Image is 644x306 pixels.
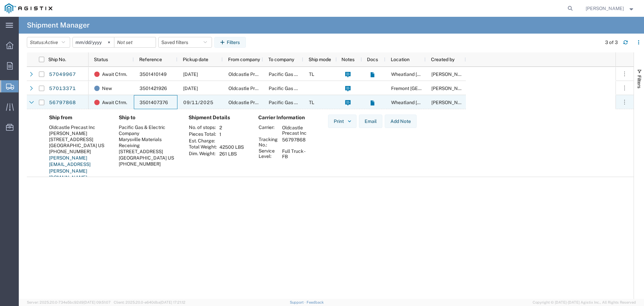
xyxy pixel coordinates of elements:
[309,72,314,77] span: TL
[280,124,312,136] td: Oldcastle Precast Inc
[269,86,337,91] span: Pacific Gas & Electric Company
[280,148,312,160] td: Full Truck - FB
[280,136,312,148] td: 56797868
[391,86,458,91] span: Fremont DC
[119,115,178,121] h4: Ship to
[49,155,91,180] a: [PERSON_NAME][EMAIL_ADDRESS][PERSON_NAME][DOMAIN_NAME]
[27,37,70,48] button: Status:Active
[228,72,275,77] span: Oldcastle Precast Inc
[183,86,198,91] span: 10/02/2025
[140,86,167,91] span: 3501421926
[160,300,185,304] span: [DATE] 17:21:12
[189,124,217,131] th: No. of stops:
[605,39,618,46] div: 3 of 3
[183,57,208,62] span: Pickup date
[290,300,307,304] a: Support
[189,150,217,157] th: Dim. Weight:
[533,300,636,305] span: Copyright © [DATE]-[DATE] Agistix Inc., All Rights Reserved
[49,115,108,121] h4: Ship from
[102,67,127,81] span: Await Cfrm.
[309,100,314,105] span: TL
[217,131,246,138] td: 1
[341,57,355,62] span: Notes
[328,115,357,128] button: Print
[189,131,217,138] th: Pieces Total:
[258,148,280,160] th: Service Level:
[49,148,108,155] div: [PHONE_NUMBER]
[140,72,167,77] span: 3501410149
[49,69,76,80] a: 57049967
[391,57,410,62] span: Location
[73,37,114,47] input: Not set
[367,57,378,62] span: Docs
[586,5,624,12] span: Dave Thomas
[258,115,312,121] h4: Carrier Information
[258,136,280,148] th: Tracking No.:
[102,81,112,95] span: New
[228,57,260,62] span: From company
[94,57,108,62] span: Status
[307,300,324,304] a: Feedback
[217,144,246,150] td: 42500 LBS
[139,57,162,62] span: Reference
[431,100,470,105] span: Timothy Hayes
[269,72,337,77] span: Pacific Gas & Electric Company
[158,37,212,48] button: Saved filters
[45,40,58,45] span: Active
[585,4,635,12] button: [PERSON_NAME]
[27,17,90,34] h4: Shipment Manager
[431,72,470,77] span: Timothy Hayes
[391,100,464,105] span: Wheatland DC
[49,130,108,136] div: [PERSON_NAME]
[119,136,178,148] div: Marysville Materials Receiving
[5,3,52,13] img: logo
[27,300,111,304] span: Server: 2025.20.0-734e5bc92d9
[214,37,246,48] button: Filters
[269,100,337,105] span: Pacific Gas & Electric Company
[102,95,127,110] span: Await Cfrm.
[217,124,246,131] td: 2
[183,100,213,105] span: 09/11/2025
[119,148,178,155] div: [STREET_ADDRESS]
[346,118,353,124] img: dropdown
[183,72,198,77] span: 10/08/2025
[385,115,417,128] button: Add Note
[114,300,185,304] span: Client: 2025.20.0-e640dba
[637,75,642,88] span: Filters
[49,83,76,94] a: 57013371
[84,300,111,304] span: [DATE] 09:51:07
[119,161,178,167] div: [PHONE_NUMBER]
[49,136,108,142] div: [STREET_ADDRESS]
[217,150,246,157] td: 261 LBS
[119,124,178,136] div: Pacific Gas & Electric Company
[189,138,217,144] th: Est. Charge:
[189,144,217,150] th: Total Weight:
[228,86,275,91] span: Oldcastle Precast Inc
[49,142,108,148] div: [GEOGRAPHIC_DATA] US
[49,97,76,108] a: 56797868
[359,115,382,128] button: Email
[258,124,280,136] th: Carrier:
[431,86,470,91] span: TIMOTHY SANDOVAL
[391,72,464,77] span: Wheatland DC
[189,115,248,121] h4: Shipment Details
[49,124,108,130] div: Oldcastle Precast Inc
[268,57,294,62] span: To company
[309,57,331,62] span: Ship mode
[228,100,275,105] span: Oldcastle Precast Inc
[114,37,156,47] input: Not set
[48,57,66,62] span: Ship No.
[140,100,168,105] span: 3501407376
[431,57,454,62] span: Created by
[119,155,178,161] div: [GEOGRAPHIC_DATA] US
